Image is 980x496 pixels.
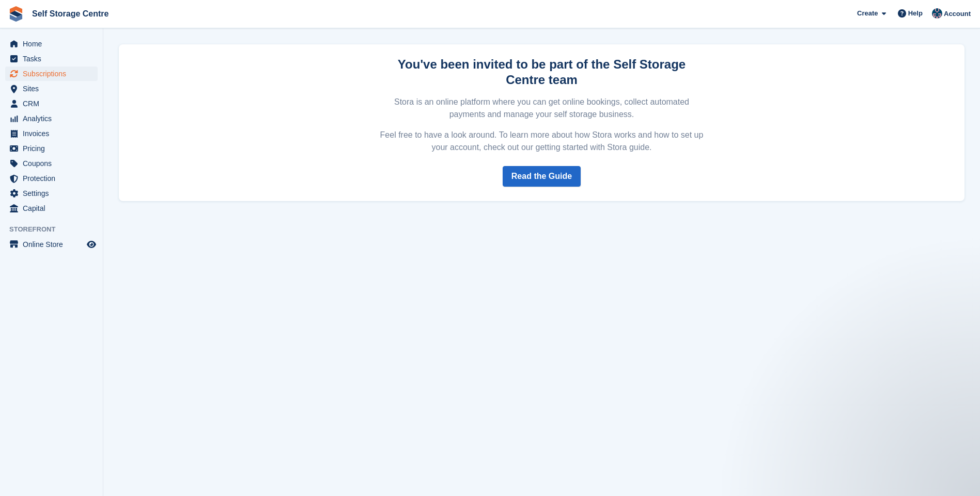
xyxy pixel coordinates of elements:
span: Settings [23,186,85,201]
p: Feel free to have a look around. To learn more about how Stora works and how to set up your accou... [379,129,705,154]
span: Create [857,8,878,19]
strong: You've been invited to be part of the Self Storage Centre team [398,57,686,87]
a: menu [5,141,98,156]
a: menu [5,52,98,66]
a: menu [5,171,98,186]
span: CRM [23,96,85,111]
a: menu [5,201,98,216]
span: Sites [23,81,85,96]
a: menu [5,37,98,51]
a: menu [5,186,98,201]
img: Clair Cole [932,8,942,19]
a: Read the Guide [503,166,581,187]
img: stora-icon-8386f47178a22dfd0bd8f6a31ec36ba5ce8667c1dd55bd0f319d3a0aa187defe.svg [8,6,24,22]
span: Account [944,9,971,19]
span: Subscriptions [23,67,85,81]
span: Storefront [9,224,103,235]
a: menu [5,126,98,141]
span: Tasks [23,52,85,66]
a: menu [5,81,98,96]
span: Help [908,8,923,19]
a: Preview store [85,238,98,251]
a: menu [5,67,98,81]
p: Stora is an online platform where you can get online bookings, collect automated payments and man... [379,96,705,121]
span: Pricing [23,141,85,156]
span: Home [23,37,85,51]
span: Analytics [23,111,85,126]
span: Protection [23,171,85,186]
a: menu [5,237,98,252]
span: Invoices [23,126,85,141]
span: Capital [23,201,85,216]
a: menu [5,96,98,111]
a: menu [5,156,98,171]
a: menu [5,111,98,126]
a: Self Storage Centre [28,5,113,22]
span: Coupons [23,156,85,171]
span: Online Store [23,237,85,252]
